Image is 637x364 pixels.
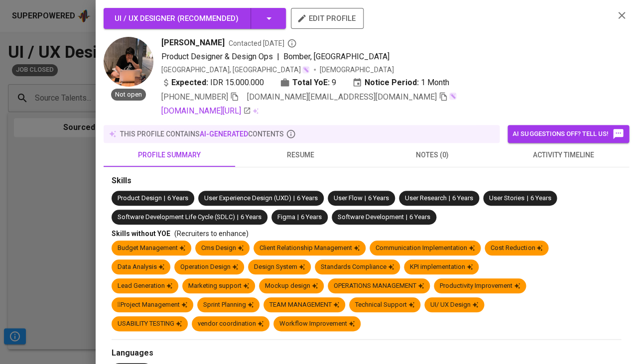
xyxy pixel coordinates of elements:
img: fa8896b44d83a55cf6ac6c7c7743202c.jpeg [104,37,153,87]
span: [PHONE_NUMBER] [161,92,228,102]
div: Cms Design [201,243,244,253]
b: Notice Period: [365,77,419,89]
div: Lead Generation [118,281,172,291]
div: Skills [112,175,621,187]
span: | [237,213,239,222]
span: edit profile [299,12,356,25]
div: Communication Implementation [376,243,475,253]
div: vendor coordination [198,319,263,329]
span: profile summary [110,149,229,161]
span: | [449,194,450,203]
span: 6 Years [409,213,430,221]
span: | [406,213,407,222]
div: Workflow Improvement [279,319,355,329]
div: Mockup design [265,281,318,291]
div: KPI implementation [410,262,473,272]
div: Marketing support [188,281,249,291]
button: UI / UX Designer (Recommended) [104,8,286,29]
div: TEAM MANAGEMENT [269,300,339,310]
div: [GEOGRAPHIC_DATA], [GEOGRAPHIC_DATA] [161,65,310,75]
div: Cost Reduction [491,243,542,253]
div: Sprint Planning [203,300,254,310]
div: Productivity Improvement [440,281,520,291]
a: [DOMAIN_NAME][URL] [161,105,251,117]
a: edit profile [291,14,364,22]
div: Budget Management [118,243,185,253]
span: 6 Years [167,194,188,202]
span: notes (0) [373,149,492,161]
span: | [293,194,295,203]
span: | [365,194,366,203]
div: UI/ UX Design [430,300,478,310]
span: UI / UX Designer ( Recommended ) [115,14,239,23]
span: AI suggestions off? Tell us! [512,128,624,140]
span: User Stories [489,194,524,202]
span: 6 Years [530,194,551,202]
span: [PERSON_NAME] [161,37,225,49]
span: User Research [405,194,447,202]
button: AI suggestions off? Tell us! [508,125,629,143]
span: 9 [332,77,336,89]
div: Operation Design [180,262,238,272]
span: 6 Years [301,213,322,221]
span: | [277,51,279,63]
span: | [297,213,299,222]
img: magic_wand.svg [302,66,310,74]
p: this profile contains contents [120,129,284,139]
div: Languages [112,348,621,359]
div: Client Relationship Management [259,243,360,253]
span: activity timeline [504,149,623,161]
span: Software Development Life Cycle (SDLC) [118,213,235,221]
img: magic_wand.svg [449,92,457,100]
span: | [526,194,528,203]
div: USABILITY TESTING [118,319,182,329]
div: Design System [254,262,305,272]
div: Project Management [118,300,187,310]
span: Figma [277,213,295,221]
span: Product Design [118,194,162,202]
span: Not open [111,90,146,100]
span: 6 Years [452,194,473,202]
span: Product Designer & Design Ops [161,52,273,61]
span: 6 Years [241,213,261,221]
span: 6 Years [368,194,389,202]
div: Technical Support [355,300,414,310]
svg: By Batam recruiter [287,38,297,48]
span: User Flow [334,194,363,202]
span: resume [241,149,361,161]
span: Software Development [338,213,404,221]
span: 6 Years [297,194,318,202]
span: | [164,194,165,203]
div: OPERATIONS MANAGEMENT [334,281,424,291]
span: [DEMOGRAPHIC_DATA] [320,65,395,75]
span: Skills without YOE [112,230,170,238]
button: edit profile [291,8,364,29]
span: AI-generated [200,130,248,138]
span: [DOMAIN_NAME][EMAIL_ADDRESS][DOMAIN_NAME] [247,92,437,102]
b: Expected: [171,77,208,89]
div: Standards Compliance [321,262,394,272]
span: Bomber, [GEOGRAPHIC_DATA] [283,52,389,61]
span: User Experience Design (UXD) [204,194,291,202]
div: Data Analysis [118,262,164,272]
span: Contacted [DATE] [229,38,297,48]
span: (Recruiters to enhance) [174,230,249,238]
div: IDR 15.000.000 [161,77,264,89]
b: Total YoE: [292,77,330,89]
div: 1 Month [352,77,449,89]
